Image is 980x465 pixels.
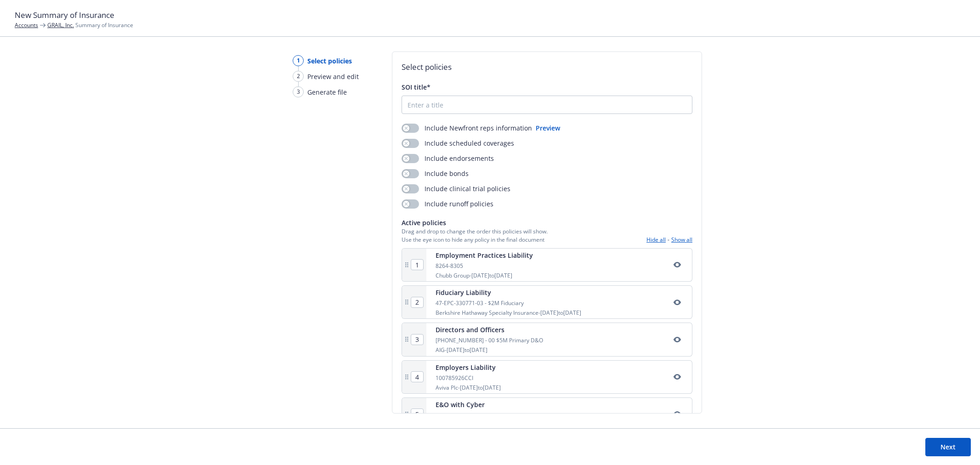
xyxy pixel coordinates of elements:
[307,56,352,66] span: Select policies
[402,184,510,193] div: Include clinical trial policies
[671,236,692,244] button: Show all
[402,61,692,73] h2: Select policies
[307,72,359,81] span: Preview and edit
[646,236,692,244] div: -
[293,71,304,82] div: 2
[402,96,692,113] input: Enter a title
[293,55,304,66] div: 1
[436,363,501,372] div: Employers Liability
[436,346,543,354] div: AIG - [DATE] to [DATE]
[402,199,493,209] div: Include runoff policies
[436,272,533,279] div: Chubb Group - [DATE] to [DATE]
[436,262,533,270] div: 8264-8305
[402,138,514,148] div: Include scheduled coverages
[402,153,494,163] div: Include endorsements
[402,169,469,178] div: Include bonds
[436,374,501,382] div: 100785926CCI
[15,9,965,21] h1: New Summary of Insurance
[402,360,692,394] div: Employers Liability100785926CCIAviva Plc-[DATE]to[DATE]
[436,288,581,297] div: Fiduciary Liability
[436,384,501,391] div: Aviva Plc - [DATE] to [DATE]
[293,86,304,97] div: 3
[436,400,585,409] div: E&O with Cyber
[402,83,431,91] span: SOI title*
[646,236,666,244] button: Hide all
[436,250,533,260] div: Employment Practices Liability
[402,285,692,319] div: Fiduciary Liability47-EPC-330771-03 - $2M FiduciaryBerkshire Hathaway Specialty Insurance-[DATE]t...
[15,21,38,29] a: Accounts
[47,21,133,29] span: Summary of Insurance
[402,323,692,356] div: Directors and Officers[PHONE_NUMBER] - 00 $5M Primary D&OAIG-[DATE]to[DATE]
[436,325,543,335] div: Directors and Officers
[925,438,971,456] button: Next
[402,397,692,431] div: E&O with CyberAPT1250125 - Primary[PERSON_NAME] of [GEOGRAPHIC_DATA]-[DATE]to[DATE]
[536,123,560,133] button: Preview
[402,248,692,282] div: Employment Practices Liability8264-8305Chubb Group-[DATE]to[DATE]
[436,299,581,307] div: 47-EPC-330771-03 - $2M Fiduciary
[307,87,347,97] span: Generate file
[402,218,548,227] span: Active policies
[402,227,548,243] span: Drag and drop to change the order this policies will show. Use the eye icon to hide any policy in...
[436,336,543,344] div: [PHONE_NUMBER] - 00 $5M Primary D&O
[402,123,532,133] div: Include Newfront reps information
[436,411,585,419] div: APT1250125 - Primary
[436,309,581,317] div: Berkshire Hathaway Specialty Insurance - [DATE] to [DATE]
[47,21,74,29] a: GRAIL, Inc.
